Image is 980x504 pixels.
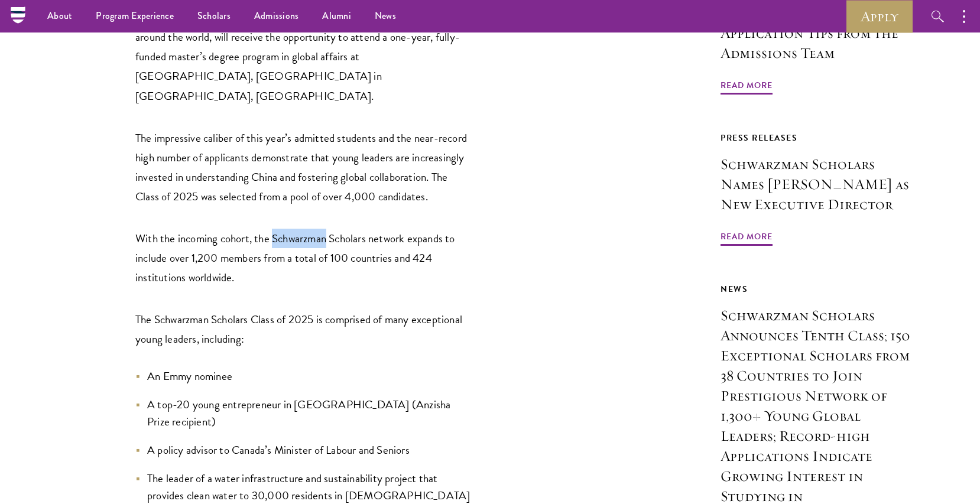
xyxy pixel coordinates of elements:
h3: Schwarzman Scholars Names [PERSON_NAME] as New Executive Director [721,154,916,214]
a: Press Releases Schwarzman Scholars Names [PERSON_NAME] as New Executive Director Read More [721,131,916,248]
span: Read More [721,78,773,96]
li: The leader of a water infrastructure and sustainability project that provides clean water to 30,0... [135,470,472,504]
div: News [721,282,916,297]
div: Press Releases [721,131,916,145]
p: The Schwarzman Scholars Class of 2025 is comprised of many exceptional young leaders, including: [135,310,472,349]
li: A top-20 young entrepreneur in [GEOGRAPHIC_DATA] (Anzisha Prize recipient) [135,396,472,430]
p: The 150 Scholars, representing 43 countries and 114 universities from around the world, will rece... [135,8,472,105]
h3: Application Tips from the Admissions Team [721,23,916,63]
span: Read More [721,229,773,248]
li: A policy advisor to Canada’s Minister of Labour and Seniors [135,441,472,459]
li: An Emmy nominee [135,368,472,385]
p: The impressive caliber of this year’s admitted students and the near-record high number of applic... [135,128,472,206]
p: With the incoming cohort, the Schwarzman Scholars network expands to include over 1,200 members f... [135,229,472,287]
